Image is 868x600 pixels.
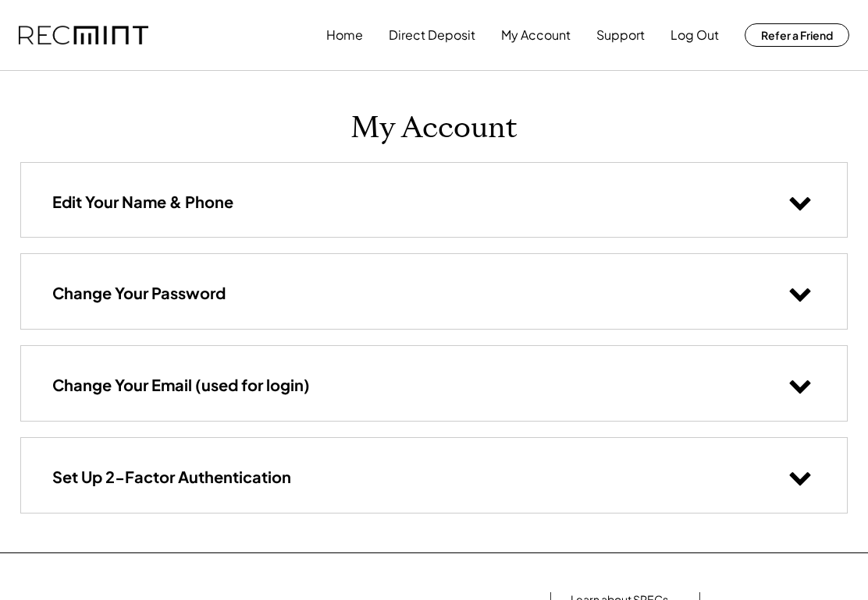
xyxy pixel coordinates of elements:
[52,192,233,212] h3: Edit Your Name & Phone
[350,110,518,146] h1: My Account
[52,467,291,487] h3: Set Up 2-Factor Authentication
[52,375,310,395] h3: Change Your Email (used for login)
[326,19,363,51] button: Home
[389,19,475,51] button: Direct Deposit
[745,23,849,47] button: Refer a Friend
[671,19,719,51] button: Log Out
[501,19,571,51] button: My Account
[52,283,226,303] h3: Change Your Password
[19,26,148,45] img: recmint-logotype%403x.png
[596,19,645,51] button: Support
